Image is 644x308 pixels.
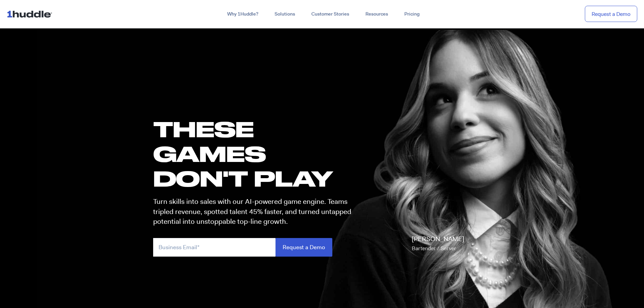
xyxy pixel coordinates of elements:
[266,8,303,20] a: Solutions
[153,117,357,191] h1: these GAMES DON'T PLAY
[153,197,357,227] p: Turn skills into sales with our AI-powered game engine. Teams tripled revenue, spotted talent 45%...
[412,245,456,252] span: Bartender / Server
[357,8,396,20] a: Resources
[412,234,464,253] p: [PERSON_NAME]
[219,8,266,20] a: Why 1Huddle?
[7,7,55,20] img: ...
[585,6,637,22] a: Request a Demo
[153,238,276,257] input: Business Email*
[303,8,357,20] a: Customer Stories
[276,238,332,257] input: Request a Demo
[396,8,428,20] a: Pricing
